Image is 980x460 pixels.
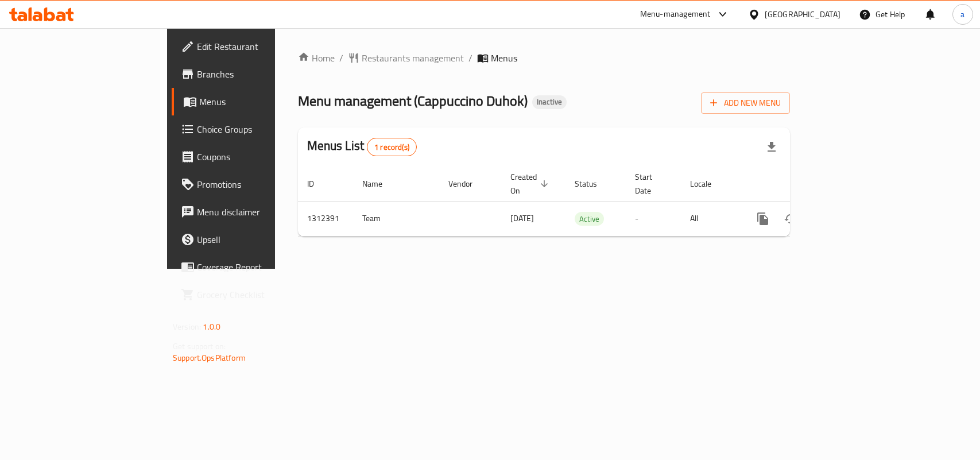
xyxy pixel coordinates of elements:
[749,205,777,233] button: more
[172,115,331,143] a: Choice Groups
[510,211,534,226] span: [DATE]
[765,8,840,21] div: [GEOGRAPHIC_DATA]
[172,253,331,281] a: Coverage Report
[362,51,464,65] span: Restaurants management
[448,177,487,191] span: Vendor
[701,92,790,114] button: Add New Menu
[532,95,567,109] div: Inactive
[307,137,417,156] h2: Menus List
[197,150,321,164] span: Coupons
[197,177,321,191] span: Promotions
[710,96,781,110] span: Add New Menu
[199,95,321,109] span: Menus
[758,133,785,161] div: Export file
[172,281,331,308] a: Grocery Checklist
[690,177,726,191] span: Locale
[197,233,321,246] span: Upsell
[172,171,331,198] a: Promotions
[173,339,226,354] span: Get support on:
[173,350,246,365] a: Support.OpsPlatform
[353,201,439,236] td: Team
[172,198,331,226] a: Menu disclaimer
[626,201,681,236] td: -
[348,51,464,65] a: Restaurants management
[367,138,417,156] div: Total records count
[362,177,397,191] span: Name
[172,226,331,253] a: Upsell
[173,319,201,334] span: Version:
[960,8,964,21] span: a
[532,97,567,107] span: Inactive
[367,142,416,153] span: 1 record(s)
[203,319,220,334] span: 1.0.0
[635,170,667,198] span: Start Date
[197,205,321,219] span: Menu disclaimer
[197,67,321,81] span: Branches
[575,177,612,191] span: Status
[740,167,869,202] th: Actions
[298,88,528,114] span: Menu management ( Cappuccino Duhok )
[510,170,552,198] span: Created On
[307,177,329,191] span: ID
[298,51,790,65] nav: breadcrumb
[197,122,321,136] span: Choice Groups
[681,201,740,236] td: All
[491,51,517,65] span: Menus
[575,212,604,226] span: Active
[298,167,869,237] table: enhanced table
[197,288,321,301] span: Grocery Checklist
[172,60,331,88] a: Branches
[468,51,472,65] li: /
[172,88,331,115] a: Menus
[197,40,321,53] span: Edit Restaurant
[172,143,331,171] a: Coupons
[339,51,343,65] li: /
[197,260,321,274] span: Coverage Report
[777,205,804,233] button: Change Status
[172,33,331,60] a: Edit Restaurant
[640,7,711,21] div: Menu-management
